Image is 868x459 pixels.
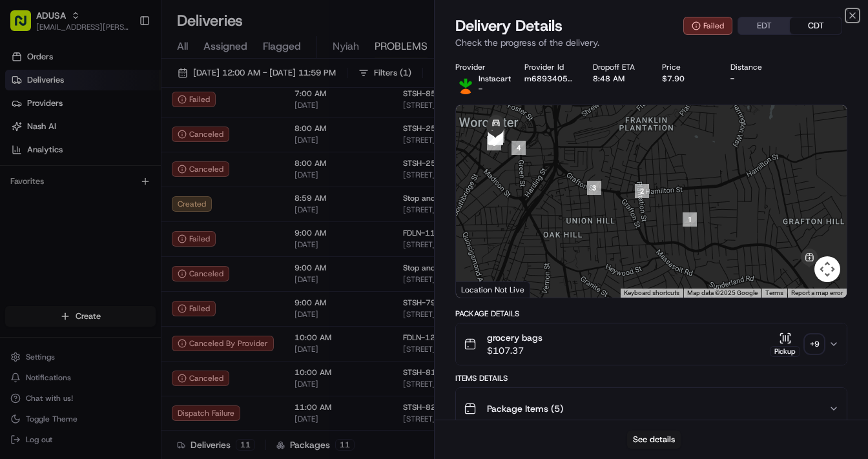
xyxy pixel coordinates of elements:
div: Start new chat [44,123,212,136]
span: grocery bags [487,331,542,344]
span: Knowledge Base [26,187,99,200]
div: $7.90 [662,74,710,84]
span: - [479,84,482,94]
span: API Documentation [122,187,207,200]
div: 💻 [109,189,119,199]
a: Report a map error [791,289,843,296]
a: 📗Knowledge Base [8,182,104,205]
img: 1736555255976-a54dd68f-1ca7-489b-9aae-adbdc363a1c4 [13,123,36,147]
div: Provider [455,62,504,72]
button: Start new chat [220,127,235,143]
button: Package Items (5) [456,388,847,429]
button: CDT [790,17,842,34]
button: Keyboard shortcuts [624,289,679,298]
div: - [730,74,779,84]
span: Instacart [479,74,511,84]
a: 💻API Documentation [104,182,212,205]
div: We're available if you need us! [44,136,163,147]
button: Map camera controls [814,256,840,282]
div: Dropoff ETA [593,62,641,72]
div: 8:48 AM [593,74,641,84]
span: $107.37 [487,344,542,357]
div: 1 [683,212,697,227]
button: m689340554 [524,74,573,84]
button: grocery bags$107.37Pickup+9 [456,323,847,365]
a: Terms [765,289,783,296]
div: 4 [512,141,526,155]
button: See details [627,431,681,449]
div: + 9 [805,335,823,353]
p: Welcome 👋 [13,52,235,72]
span: Package Items ( 5 ) [487,402,563,415]
input: Clear [34,83,213,97]
div: Items Details [455,373,847,383]
div: Package Details [455,309,847,319]
button: Pickup [770,332,800,357]
div: 12 [488,131,502,145]
button: Failed [683,17,732,35]
span: Delivery Details [455,15,563,36]
div: 3 [587,181,601,195]
span: Map data ©2025 Google [687,289,758,296]
div: Pickup [770,346,800,357]
div: Price [662,62,710,72]
div: 6 [487,136,501,150]
a: Open this area in Google Maps (opens a new window) [459,281,502,298]
div: Location Not Live [456,281,530,298]
button: Pickup+9 [770,332,823,357]
div: Distance [730,62,779,72]
span: Pylon [129,219,156,229]
p: Check the progress of the delivery. [455,36,847,49]
div: 2 [635,184,649,198]
button: EDT [738,17,790,34]
div: Provider Id [524,62,573,72]
div: 📗 [13,189,23,199]
a: Powered byPylon [91,218,156,229]
img: Google [459,281,502,298]
img: Nash [13,13,39,39]
img: profile_instacart_ahold_partner.png [455,74,476,94]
